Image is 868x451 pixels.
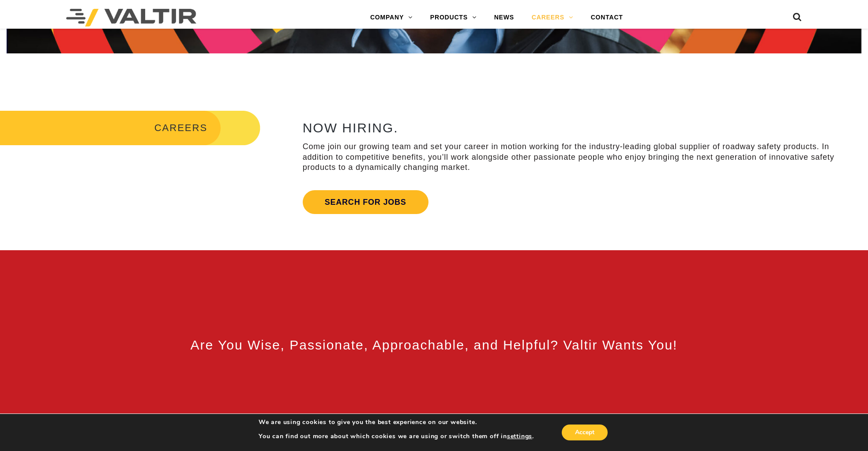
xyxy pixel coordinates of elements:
h2: NOW HIRING. [303,120,844,135]
a: CONTACT [582,9,632,26]
img: Valtir [66,9,196,26]
a: Search for jobs [303,190,428,214]
p: We are using cookies to give you the best experience on our website. [259,418,534,426]
button: settings [507,432,532,440]
p: You can find out more about which cookies we are using or switch them off in . [259,432,534,440]
span: Are You Wise, Passionate, Approachable, and Helpful? Valtir Wants You! [191,338,678,352]
a: COMPANY [361,9,421,26]
a: PRODUCTS [421,9,485,26]
a: NEWS [485,9,523,26]
button: Accept [562,425,608,440]
p: Come join our growing team and set your career in motion working for the industry-leading global ... [303,142,844,173]
a: CAREERS [523,9,582,26]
